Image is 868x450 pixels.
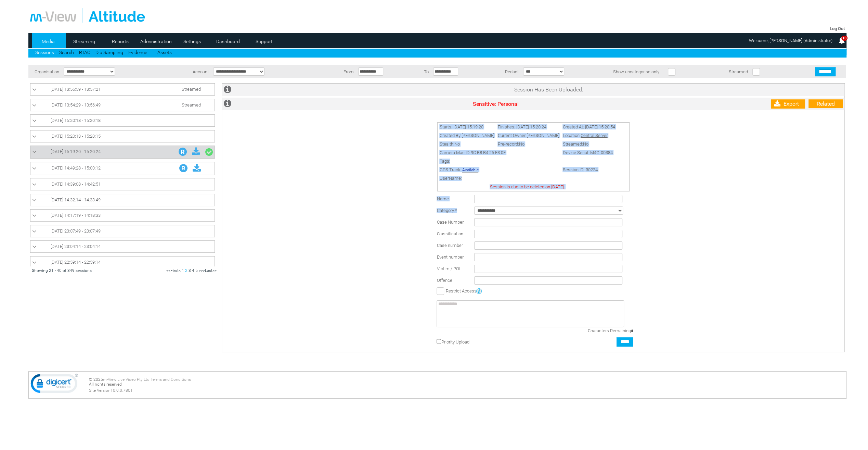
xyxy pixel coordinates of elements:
span: No [519,141,524,147]
span: Streamed [182,102,201,108]
span: [PERSON_NAME] [461,133,494,138]
span: [DATE] 13:56:59 - 13:57:21 [51,87,101,92]
div: Site Version [89,388,844,393]
span: Created At: [562,124,584,129]
a: [DATE] 14:32:14 - 14:33:49 [32,196,213,204]
a: Dashboard [211,36,245,47]
span: [DATE] 22:59:14 - 22:59:14 [51,260,101,265]
td: To: [413,65,431,78]
a: [DATE] 13:56:59 - 13:57:21 [32,85,213,93]
a: [DATE] 13:54:29 - 13:56:49 [32,101,213,109]
span: Session Has Been Uploaded. [514,86,583,93]
span: [DATE] 15:20:18 - 15:20:18 [51,118,101,123]
a: Sessions [35,50,54,55]
a: [DATE] 15:20:13 - 15:20:15 [32,132,213,140]
span: [DATE] 15:20:54 [585,124,615,129]
span: 30224 [585,167,597,172]
span: Streamed: [729,69,749,74]
span: 10.0.0.7801 [111,388,133,393]
td: Pre-record: [496,140,561,148]
img: R_Indication.svg [179,148,187,156]
div: Characters Remaining [544,328,633,334]
span: Starts: [439,124,452,129]
a: Media [32,36,65,47]
a: < [179,268,181,273]
a: Export [771,99,805,109]
span: [DATE] 15:19:20 [453,124,483,129]
td: Streamed: [561,140,617,148]
a: [DATE] 15:19:20 - 15:20:24 [32,148,213,157]
a: 1 [182,268,184,273]
span: Case Number: [437,220,464,225]
td: Account: [171,65,211,78]
span: Finishes: [497,124,515,129]
span: [DATE] 15:20:24 [516,124,546,129]
span: [DATE] 13:54:29 - 13:56:49 [51,102,101,108]
img: R_Indication.svg [179,164,187,172]
a: Last>> [205,268,217,273]
span: [DATE] 23:07:49 - 23:07:49 [51,228,101,234]
span: Classification [437,231,463,236]
a: [DATE] 23:07:49 - 23:07:49 [32,227,213,235]
span: [DATE] 14:39:08 - 14:42:51 [51,182,101,187]
a: Administration [140,36,173,47]
span: [DATE] 15:20:13 - 15:20:15 [51,134,101,139]
td: Stealth: [438,140,496,148]
a: [DATE] 14:17:19 - 14:18:33 [32,211,213,220]
a: 5 [195,268,198,273]
span: UserName: [439,176,462,181]
span: 13 [841,36,847,41]
span: [DATE] 23:04:14 - 23:04:14 [51,244,101,249]
span: Tags: [439,159,450,164]
a: Evidence [128,50,147,55]
span: [DATE] 15:19:20 - 15:20:24 [51,149,101,154]
span: Welcome, [PERSON_NAME] (Administrator) [749,38,832,43]
a: Log Out [830,26,845,31]
label: Category * [437,208,457,213]
a: Available [462,167,478,173]
span: 9C:B8:B4:25:F3:0E [470,150,505,155]
span: 2 [185,268,187,273]
td: Sensitive: Personal [253,98,738,110]
a: [DATE] 22:59:14 - 22:59:14 [32,258,213,266]
img: bell25.png [838,36,846,45]
a: Reports [104,36,137,47]
a: Settings [176,36,209,47]
span: [PERSON_NAME] [526,133,559,138]
span: Session is due to be deleted on [DATE]. [490,184,565,189]
span: Victim / POI [437,266,460,271]
span: Device Serial: [562,150,589,155]
span: Show uncategorise only: [613,69,660,74]
a: Search [59,50,74,55]
td: Created By: [438,131,496,140]
td: Redact: [488,65,521,78]
span: Session ID: [562,167,584,172]
a: Related [808,99,843,108]
span: GPS Track: [439,167,461,172]
label: Name [437,196,449,201]
span: No [583,141,588,147]
td: From: [327,65,357,78]
a: RTAC [79,50,90,55]
a: >> [201,268,205,273]
span: No [454,141,459,147]
a: [DATE] 15:20:18 - 15:20:18 [32,116,213,125]
span: Streamed [182,87,201,92]
span: M4G-00384 [590,150,612,155]
a: 3 [189,268,191,273]
div: © 2025 | All rights reserved [89,377,844,393]
a: [DATE] 23:04:14 - 23:04:14 [32,242,213,251]
a: m-View Live Video Pty Ltd [103,377,150,382]
a: <<First [166,268,179,273]
span: Case number [437,243,463,248]
a: Support [247,36,281,47]
img: DigiCert Secured Site Seal [30,373,78,397]
a: 4 [192,268,194,273]
span: Event number [437,254,463,260]
td: Location: [561,131,617,140]
span: Offence [437,278,452,283]
span: [DATE] 14:17:19 - 14:18:33 [51,213,101,218]
a: [DATE] 14:49:28 - 15:00:12 [32,164,213,173]
td: Restrict Access [435,286,635,295]
a: Dip Sampling [95,50,123,55]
